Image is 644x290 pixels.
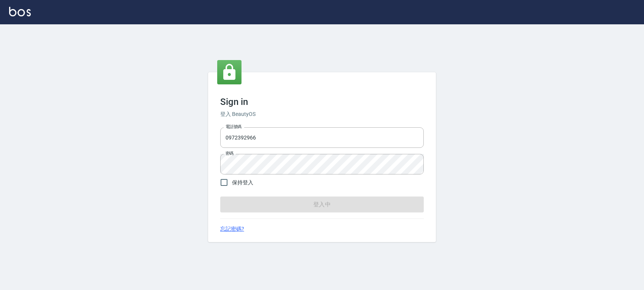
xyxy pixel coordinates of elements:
img: Logo [9,7,31,16]
a: 忘記密碼? [220,225,244,233]
label: 密碼 [226,151,234,156]
span: 保持登入 [232,179,253,187]
h3: Sign in [220,97,424,107]
label: 電話號碼 [226,124,241,130]
h6: 登入 BeautyOS [220,110,424,118]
